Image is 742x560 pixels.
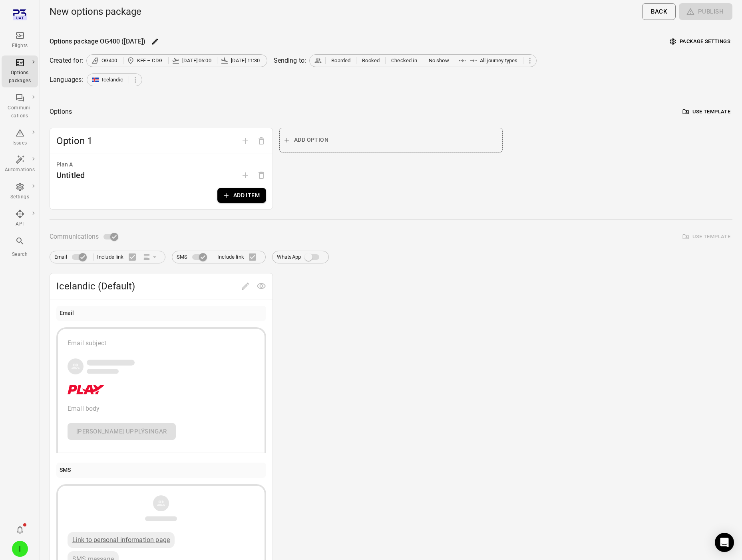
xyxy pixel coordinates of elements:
[101,57,117,65] span: OG400
[50,106,72,117] div: Options
[2,28,38,52] a: Flights
[60,466,71,475] div: SMS
[715,533,734,552] div: Open Intercom Messenger
[5,220,35,228] div: API
[331,57,350,65] span: Boarded
[5,139,35,147] div: Issues
[2,91,38,123] a: Communi-cations
[56,169,85,182] div: Untitled
[642,3,676,20] button: Back
[253,171,269,179] span: Options need to have at least one plan
[12,522,28,538] button: Notifications
[217,188,266,203] button: Add item
[5,69,35,85] div: Options packages
[681,106,732,118] button: Use template
[2,152,38,176] a: Automations
[237,137,253,144] span: Add option
[50,75,84,85] div: Languages:
[137,57,163,65] span: KEF – CDG
[253,282,269,289] span: Preview
[50,231,99,242] span: Communications
[177,249,211,265] label: SMS
[2,55,38,87] a: Options packages
[309,54,537,67] div: BoardedBookedChecked inNo showAll journey types
[87,73,142,86] div: Icelandic
[60,309,74,318] div: Email
[102,76,123,84] span: Icelandic
[2,234,38,261] button: Search
[56,160,266,169] div: Plan A
[9,538,31,560] button: Iris
[237,171,253,179] span: Add plan
[56,135,237,147] span: Option 1
[97,249,141,265] label: Include link
[50,5,141,18] h1: New options package
[54,249,90,265] label: Email
[237,282,253,289] span: Edit
[5,251,35,259] div: Search
[274,56,306,65] div: Sending to:
[362,57,380,65] span: Booked
[50,56,83,65] div: Created for:
[182,57,211,65] span: [DATE] 06:00
[231,57,260,65] span: [DATE] 11:30
[391,57,417,65] span: Checked in
[480,57,518,65] span: All journey types
[12,541,28,557] div: I
[5,42,35,50] div: Flights
[2,207,38,231] a: API
[56,280,237,293] span: Icelandic (Default)
[277,249,324,265] label: WhatsApp integration not set up. Contact Plan3 to enable this feature
[668,36,732,48] button: Package settings
[5,193,35,201] div: Settings
[253,137,269,144] span: Delete option
[50,37,146,46] div: Options package OG400 ([DATE])
[5,166,35,174] div: Automations
[2,126,38,150] a: Issues
[149,36,161,47] button: Edit
[2,180,38,204] a: Settings
[217,249,261,265] label: Include link
[429,57,449,65] span: No show
[5,104,35,120] div: Communi-cations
